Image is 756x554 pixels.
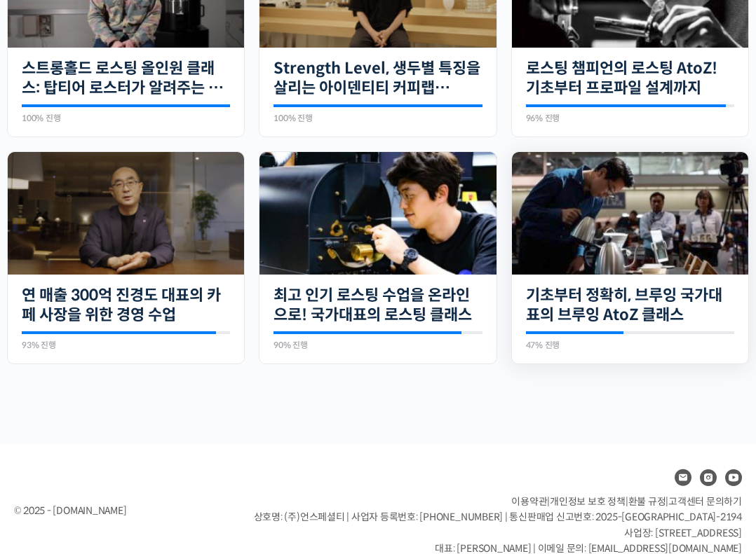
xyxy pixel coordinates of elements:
div: 93% 진행 [22,341,230,349]
a: 이용약관 [511,495,547,508]
span: 고객센터 문의하기 [668,495,742,508]
span: 대화 [128,459,145,471]
a: 홈 [4,438,93,473]
a: 스트롱홀드 로스팅 올인원 클래스: 탑티어 로스터가 알려주는 스트롱홀드 A to Z 가이드 [22,59,230,97]
div: © 2025 - [DOMAIN_NAME] [14,501,219,520]
div: 96% 진행 [526,114,734,123]
a: 기초부터 정확히, 브루잉 국가대표의 브루잉 AtoZ 클래스 [526,286,734,324]
div: 100% 진행 [22,114,230,123]
a: 로스팅 챔피언의 로스팅 AtoZ! 기초부터 프로파일 설계까지 [526,59,734,97]
a: 환불 규정 [628,495,666,508]
span: 홈 [44,459,53,470]
div: 100% 진행 [274,114,482,123]
a: 개인정보 보호 정책 [550,495,626,508]
a: 설정 [181,438,269,473]
a: 대화 [93,438,181,473]
a: 최고 인기 로스팅 수업을 온라인으로! 국가대표의 로스팅 클래스 [274,286,482,324]
a: Strength Level, 생두별 특징을 살리는 아이덴티티 커피랩 [PERSON_NAME] [PERSON_NAME]의 로스팅 클래스 [274,59,482,97]
div: 47% 진행 [526,341,734,349]
div: 90% 진행 [274,341,482,349]
a: 연 매출 300억 진경도 대표의 카페 사장을 위한 경영 수업 [22,286,230,324]
span: 설정 [217,459,234,470]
